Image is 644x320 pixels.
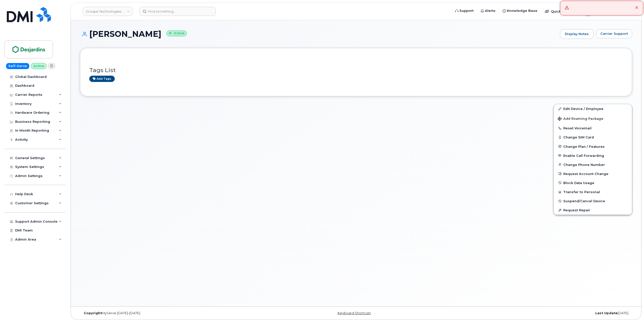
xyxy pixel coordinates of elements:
button: Request Repair [554,206,632,215]
div: MyServe [DATE]–[DATE] [80,311,264,315]
button: Change SIM Card [554,133,632,142]
button: Suspend/Cancel Device [554,196,632,206]
small: Active [166,31,187,36]
a: Add tags [89,76,115,82]
strong: Copyright [84,311,102,315]
div: [DATE] [448,311,632,315]
button: Request Account Change [554,169,632,178]
button: Change Phone Number [554,160,632,169]
span: Suspend/Cancel Device [563,199,605,203]
button: Block Data Usage [554,178,632,187]
span: Change Plan / Features [563,144,605,148]
a: Edit Device / Employee [554,104,632,113]
a: Display Notes [560,29,594,39]
span: Add Roaming Package [558,117,603,122]
button: Reset Voicemail [554,124,632,133]
button: Change Plan / Features [554,142,632,151]
span: Enable Call Forwarding [563,154,604,157]
strong: Last Update [595,311,618,315]
button: Transfer to Personal [554,187,632,196]
span: Carrier Support [600,31,628,36]
a: Keyboard Shortcuts [338,311,371,315]
button: Carrier Support [596,29,632,38]
h1: [PERSON_NAME] [80,30,558,38]
h3: Tags List [89,67,623,73]
button: Add Roaming Package [554,113,632,124]
button: Enable Call Forwarding [554,151,632,160]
